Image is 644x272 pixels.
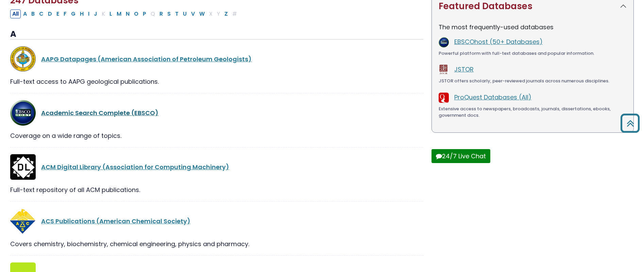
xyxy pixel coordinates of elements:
[189,10,197,18] button: Filter Results V
[107,10,114,18] button: Filter Results L
[124,10,132,18] button: Filter Results N
[54,10,61,18] button: Filter Results E
[69,10,78,18] button: Filter Results G
[10,185,423,194] div: Full-text repository of all ACM publications.
[10,239,423,249] div: Covers chemistry, biochemistry, chemical engineering, physics and pharmacy.
[10,131,423,140] div: Coverage on a wide range of topics.
[10,9,240,18] div: Alpha-list to filter by first letter of database name
[10,77,423,86] div: Full-text access to AAPG geological publications.
[173,10,181,18] button: Filter Results T
[46,10,54,18] button: Filter Results D
[92,10,99,18] button: Filter Results J
[62,10,69,18] button: Filter Results F
[10,29,423,39] h3: A
[197,10,207,18] button: Filter Results W
[181,10,189,18] button: Filter Results U
[41,55,252,63] a: AAPG Datapages (American Association of Petroleum Geologists)
[141,10,148,18] button: Filter Results P
[157,10,165,18] button: Filter Results R
[439,50,627,57] div: Powerful platform with full-text databases and popular information.
[454,93,531,101] a: ProQuest Databases (All)
[41,217,190,225] a: ACS Publications (American Chemical Society)
[41,109,158,117] a: Academic Search Complete (EBSCO)
[78,10,86,18] button: Filter Results H
[21,10,29,18] button: Filter Results A
[41,163,229,171] a: ACM Digital Library (Association for Computing Machinery)
[454,65,474,74] a: JSTOR
[115,10,123,18] button: Filter Results M
[439,22,627,32] p: The most frequently-used databases
[439,106,627,119] div: Extensive access to newspapers, broadcasts, journals, dissertations, ebooks, government docs.
[454,37,543,46] a: EBSCOhost (50+ Databases)
[86,10,91,18] button: Filter Results I
[439,78,627,84] div: JSTOR offers scholarly, peer-reviewed journals across numerous disciplines.
[222,10,230,18] button: Filter Results Z
[618,117,642,129] a: Back to Top
[29,10,37,18] button: Filter Results B
[165,10,173,18] button: Filter Results S
[10,10,21,18] button: All
[37,10,46,18] button: Filter Results C
[431,149,490,163] button: 24/7 Live Chat
[132,10,140,18] button: Filter Results O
